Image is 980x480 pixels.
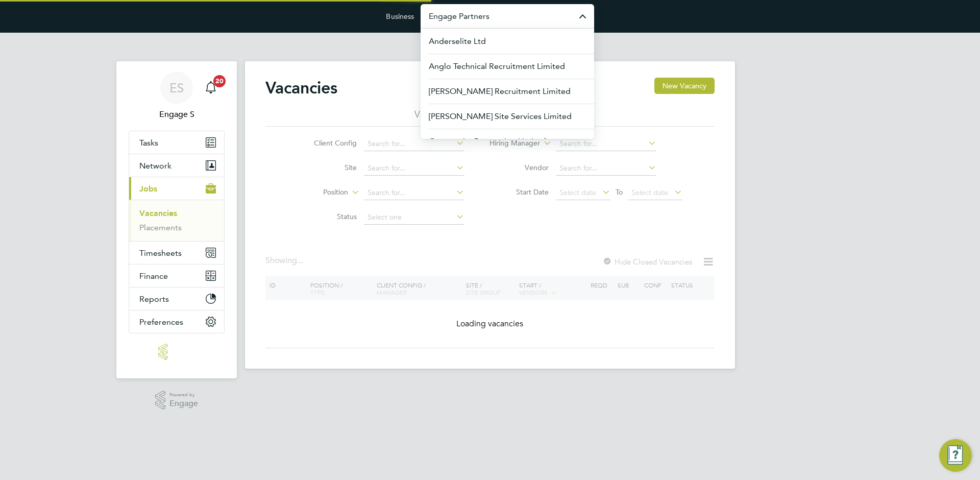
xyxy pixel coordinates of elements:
button: Reports [129,287,224,310]
nav: Main navigation [116,61,237,378]
label: Hide Closed Vacancies [602,257,692,267]
span: Finance [139,271,168,281]
a: 20 [201,71,221,104]
button: Finance [129,265,224,287]
a: Placements [139,223,182,232]
input: Search for... [556,137,656,151]
label: Start Date [490,187,549,197]
span: [PERSON_NAME] Site Services Limited [429,110,572,123]
a: Powered byEngage [155,391,199,410]
label: Client Config [298,138,357,148]
span: Select date [631,188,668,197]
span: Community Resourcing Limited [429,135,546,148]
span: Timesheets [139,248,182,258]
label: Hiring Manager [481,138,540,149]
button: Timesheets [129,242,224,264]
a: Go to home page [129,344,225,360]
label: Business [386,12,414,21]
span: Anglo Technical Recruitment Limited [429,60,565,73]
a: Tasks [129,131,224,154]
input: Select one [364,210,464,225]
label: Vendor [490,163,549,172]
span: Jobs [139,184,157,194]
button: Engage Resource Center [939,439,972,472]
input: Search for... [556,161,656,176]
div: Jobs [129,200,224,241]
button: Preferences [129,310,224,333]
li: Vacancies I follow [414,108,487,127]
label: Site [298,163,357,172]
span: [PERSON_NAME] Recruitment Limited [429,85,571,98]
span: Engage [169,399,198,408]
span: Engage S [129,108,225,121]
span: ... [297,255,303,266]
input: Search for... [364,137,464,151]
span: Select date [559,188,596,197]
h2: Vacancies [265,78,337,98]
input: Search for... [364,161,464,176]
button: New Vacancy [654,78,715,94]
input: Search for... [364,186,464,200]
span: Network [139,161,171,171]
span: Anderselite Ltd [429,35,486,47]
span: Reports [139,294,169,304]
a: ESEngage S [129,71,225,121]
span: ES [169,81,184,94]
img: engage-logo-retina.png [158,344,195,360]
button: Network [129,154,224,177]
button: Jobs [129,177,224,200]
span: Tasks [139,138,158,148]
span: Preferences [139,317,183,327]
span: Powered by [169,391,198,399]
a: Vacancies [139,208,177,218]
span: 20 [213,75,226,87]
span: To [612,185,626,199]
label: Status [298,212,357,221]
label: Position [289,187,348,198]
div: Showing [265,255,305,266]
